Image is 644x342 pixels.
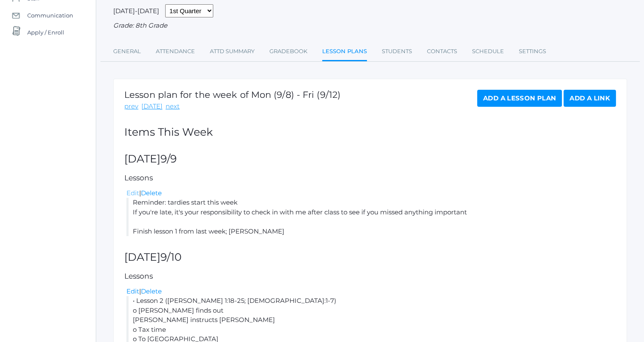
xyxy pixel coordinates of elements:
span: 9/9 [160,152,177,165]
a: prev [124,102,138,111]
span: [DATE]-[DATE] [113,7,159,15]
a: Edit [126,189,139,197]
a: [DATE] [141,102,163,111]
span: 9/10 [160,251,182,263]
a: Add a Link [564,90,616,107]
li: Reminder: tardies start this week If you're late, it's your responsibility to check in with me af... [126,198,616,236]
span: Communication [27,7,73,24]
a: Lesson Plans [322,43,367,61]
a: Edit [126,287,139,295]
div: | [126,287,616,296]
div: Grade: 8th Grade [113,21,627,31]
h2: [DATE] [124,251,616,263]
a: Delete [141,287,162,295]
a: Attd Summary [210,43,255,60]
h5: Lessons [124,174,616,182]
a: Students [382,43,412,60]
a: Settings [519,43,546,60]
a: Schedule [472,43,504,60]
a: Contacts [427,43,457,60]
a: Gradebook [269,43,307,60]
h2: Items This Week [124,126,616,138]
a: Add a Lesson Plan [477,90,562,107]
a: next [166,102,180,111]
h5: Lessons [124,272,616,280]
a: Attendance [156,43,195,60]
h1: Lesson plan for the week of Mon (9/8) - Fri (9/12) [124,90,341,100]
div: | [126,188,616,198]
a: General [113,43,141,60]
h2: [DATE] [124,153,616,165]
span: Apply / Enroll [27,24,64,41]
a: Delete [141,189,162,197]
